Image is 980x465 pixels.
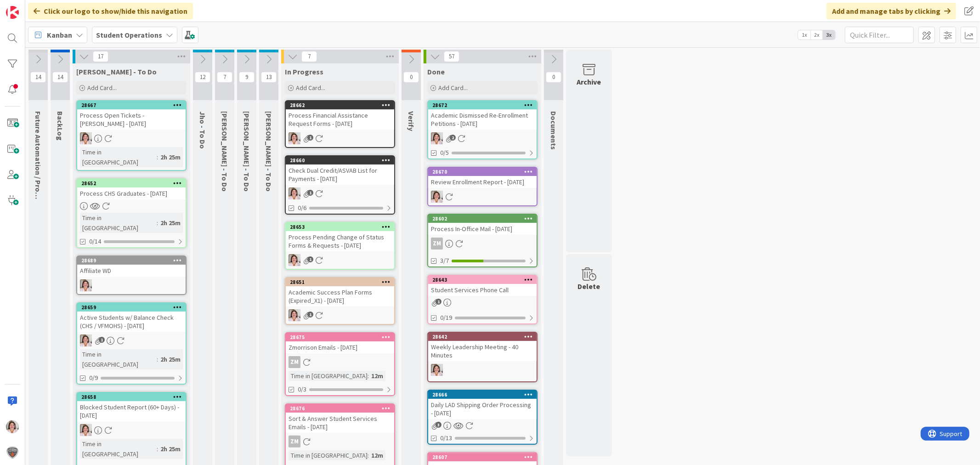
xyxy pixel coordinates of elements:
div: 28659 [81,304,186,311]
div: 28653Process Pending Change of Status Forms & Requests - [DATE] [286,223,394,251]
img: Visit kanbanzone.com [6,6,19,19]
span: 2x [810,30,823,40]
img: EW [80,279,92,291]
div: Delete [578,281,600,292]
span: 12 [195,72,210,83]
div: 28667 [77,101,186,109]
a: 28659Active Students w/ Balance Check (CHS / VFMOHS) - [DATE]EWTime in [GEOGRAPHIC_DATA]:2h 25m0/9 [76,302,187,385]
span: 1 [307,190,313,196]
img: EW [289,187,300,199]
div: 28653 [286,223,394,231]
span: 0/5 [440,148,449,158]
div: 28659 [77,303,186,312]
div: EW [286,254,394,266]
div: Academic Success Plan Forms (Expired_X1) - [DATE] [286,286,394,306]
div: Add and manage tabs by clicking [827,3,956,19]
div: Time in [GEOGRAPHIC_DATA] [80,147,157,167]
div: EW [428,132,537,144]
div: Time in [GEOGRAPHIC_DATA] [289,371,368,381]
span: 0/3 [298,385,306,394]
div: EW [77,132,186,144]
span: In Progress [285,67,323,76]
span: 14 [52,72,68,83]
span: BackLog [56,111,65,141]
div: Process CHS Graduates - [DATE] [77,187,186,199]
div: ZM [428,238,537,250]
span: 0 [546,72,561,83]
span: Jho - To Do [198,111,207,149]
img: EW [431,364,443,376]
div: Affiliate WD [77,265,186,277]
div: 28602 [432,215,537,222]
div: Process Financial Assistance Request Forms - [DATE] [286,109,394,130]
img: EW [289,309,300,321]
span: 0/19 [440,313,452,323]
div: 28672 [432,102,537,108]
span: 3/7 [440,256,449,266]
div: EW [286,309,394,321]
span: Support [19,1,42,12]
div: 28666 [428,391,537,399]
span: 1 [436,299,442,305]
div: 28676 [290,405,394,412]
span: 17 [93,51,108,62]
div: 12m [369,371,385,381]
a: 28662Process Financial Assistance Request Forms - [DATE]EW [285,100,395,148]
div: 28660 [286,156,394,164]
span: 0/6 [298,203,306,213]
div: 28662 [286,101,394,109]
div: 28602 [428,215,537,223]
div: 28643 [428,276,537,284]
div: 28652Process CHS Graduates - [DATE] [77,179,186,199]
span: 1 [307,135,313,141]
img: EW [80,335,92,346]
a: 28670Review Enrollment Report - [DATE]EW [427,167,538,206]
div: 28660Check Dual Credit/ASVAB List for Payments - [DATE] [286,156,394,185]
span: 0/13 [440,433,452,443]
div: EW [77,424,186,436]
div: 28643Student Services Phone Call [428,276,537,296]
a: 28651Academic Success Plan Forms (Expired_X1) - [DATE]EW [285,277,395,325]
span: 0/14 [89,237,101,246]
span: Future Automation / Process Building [34,111,43,236]
div: 28670 [432,169,537,175]
div: Student Services Phone Call [428,284,537,296]
div: 2h 25m [158,218,183,228]
div: Time in [GEOGRAPHIC_DATA] [80,349,157,369]
span: : [157,152,158,162]
div: Check Dual Credit/ASVAB List for Payments - [DATE] [286,164,394,185]
div: Process Open Tickets - [PERSON_NAME] - [DATE] [77,109,186,130]
div: Sort & Answer Student Services Emails - [DATE] [286,413,394,433]
div: 28667 [81,102,186,108]
span: 3x [823,30,835,40]
div: EW [428,191,537,203]
span: Add Card... [296,84,325,92]
span: 13 [261,72,277,83]
div: 28675 [286,333,394,341]
div: ZM [289,436,300,448]
div: 28642Weekly Leadership Meeting - 40 Minutes [428,333,537,361]
span: Done [427,67,445,76]
div: 28652 [77,179,186,187]
span: Eric - To Do [242,111,251,192]
div: 28642 [428,333,537,341]
div: 28689 [77,256,186,265]
div: 28643 [432,277,537,283]
img: avatar [6,446,19,459]
div: 28676 [286,404,394,413]
a: 28666Daily LAD Shipping Order Processing - [DATE]0/13 [427,390,538,445]
span: 7 [217,72,232,83]
div: 28642 [432,334,537,340]
div: 28670Review Enrollment Report - [DATE] [428,168,537,188]
a: 28653Process Pending Change of Status Forms & Requests - [DATE]EW [285,222,395,270]
img: EW [6,420,19,433]
div: 28667Process Open Tickets - [PERSON_NAME] - [DATE] [77,101,186,130]
span: Zaida - To Do [220,111,229,192]
div: Process In-Office Mail - [DATE] [428,223,537,235]
div: Zmorrison Emails - [DATE] [286,341,394,353]
div: 28607 [432,454,537,460]
div: 28651 [286,278,394,286]
div: 28607 [428,453,537,461]
div: 28651 [290,279,394,285]
span: 9 [239,72,255,83]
